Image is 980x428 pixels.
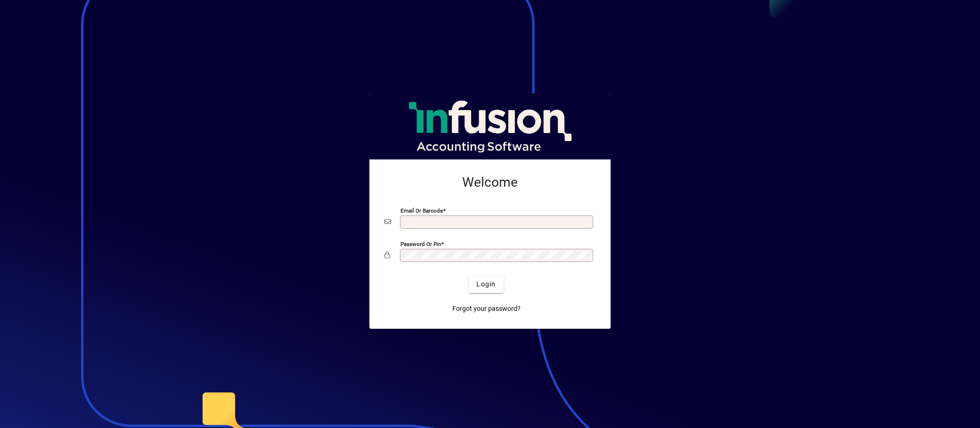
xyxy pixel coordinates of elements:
mat-label: Email or Barcode [400,207,443,214]
span: Forgot your password? [452,304,521,314]
a: Forgot your password? [449,301,524,317]
span: Login [476,279,496,289]
button: Login [469,276,503,293]
h2: Welcome [384,174,596,190]
mat-label: Password or Pin [400,240,441,247]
